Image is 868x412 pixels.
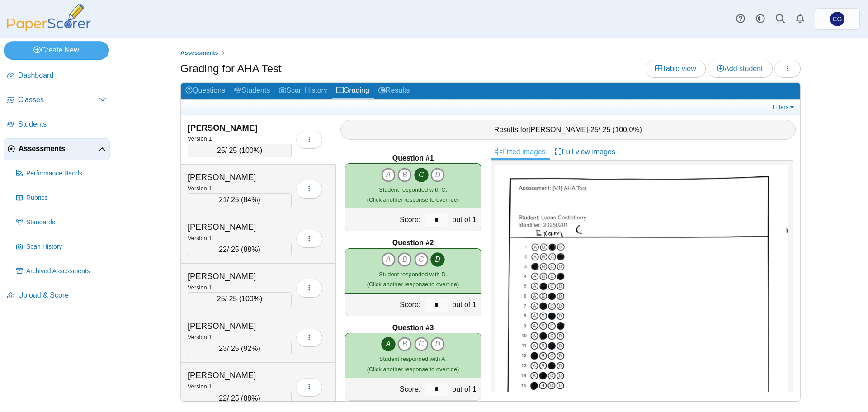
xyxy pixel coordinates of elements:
i: A [381,168,396,182]
span: 100% [241,295,260,303]
a: Upload & Score [4,285,110,307]
a: Assessments [4,138,110,160]
i: C [414,168,429,182]
span: Rubrics [26,194,106,203]
a: Scan History [13,236,110,258]
i: B [397,252,412,267]
a: Table view [646,60,706,78]
small: Version 1 [188,383,212,390]
a: Students [4,114,110,136]
span: 21 [219,196,227,204]
div: [PERSON_NAME] [188,122,278,134]
span: Archived Assessments [26,267,106,276]
i: A [381,337,396,351]
a: Students [230,83,274,99]
a: Full view images [550,144,620,160]
a: Fitted images [491,144,550,160]
b: Question #2 [392,238,434,248]
small: (Click another response to override) [367,271,459,288]
span: 100.0% [615,126,639,133]
i: A [381,252,396,267]
small: Version 1 [188,334,212,341]
a: Questions [181,83,230,99]
div: [PERSON_NAME] [188,320,278,332]
span: 25 [217,295,225,303]
a: Results [374,83,414,99]
a: Dashboard [4,65,110,87]
span: Scan History [26,242,106,251]
small: Version 1 [188,135,212,142]
h1: Grading for AHA Test [180,61,282,76]
div: [PERSON_NAME] [188,221,278,233]
a: Add student [708,60,772,78]
div: / 25 ( ) [188,144,292,157]
a: PaperScorer [4,25,94,33]
span: Classes [18,95,99,105]
span: 84% [243,196,258,204]
i: B [397,337,412,351]
span: Standards [26,218,106,227]
span: 23 [219,345,227,352]
span: 25 [217,147,225,154]
span: 92% [243,345,258,352]
span: Dashboard [18,71,106,81]
a: Archived Assessments [13,260,110,282]
div: out of 1 [450,294,481,316]
a: Classes [4,90,110,111]
span: Upload & Score [18,290,106,300]
span: 88% [243,246,258,253]
span: Student responded with C. [379,186,447,193]
span: Performance Bands [26,169,106,178]
span: Students [18,119,106,129]
div: Results for - / 25 ( ) [340,120,796,140]
div: [PERSON_NAME] [188,171,278,183]
img: PaperScorer [4,4,94,31]
div: [PERSON_NAME] [188,270,278,282]
span: Assessments [180,49,218,56]
div: out of 1 [450,208,481,231]
div: Score: [345,294,423,316]
span: Student responded with A. [379,355,447,362]
i: D [430,337,445,351]
i: B [397,168,412,182]
small: (Click another response to override) [367,186,459,203]
a: Assessments [178,47,221,59]
div: [PERSON_NAME] [188,369,278,381]
a: Alerts [790,9,810,29]
a: Rubrics [13,187,110,209]
span: Add student [717,65,763,72]
b: Question #1 [392,153,434,163]
span: Assessments [19,144,99,154]
a: Filters [770,103,798,112]
span: Table view [655,65,696,72]
span: 25 [590,126,599,133]
div: / 25 ( ) [188,193,292,207]
small: Version 1 [188,235,212,242]
div: / 25 ( ) [188,342,292,355]
span: Christopher Gutierrez [830,12,844,26]
div: out of 1 [450,378,481,400]
a: Create New [4,41,109,59]
a: Christopher Gutierrez [815,8,860,30]
i: C [414,337,429,351]
div: Score: [345,208,423,231]
i: D [430,168,445,182]
span: 22 [219,394,227,402]
span: Student responded with D. [379,271,447,278]
b: Question #3 [392,323,434,333]
span: 88% [243,394,258,402]
a: Grading [332,83,374,99]
span: [PERSON_NAME] [528,126,588,133]
div: / 25 ( ) [188,392,292,405]
span: 100% [241,147,260,154]
i: D [430,252,445,267]
small: Version 1 [188,284,212,291]
a: Scan History [274,83,332,99]
i: C [414,252,429,267]
div: / 25 ( ) [188,292,292,306]
div: / 25 ( ) [188,243,292,256]
a: Standards [13,212,110,233]
span: Christopher Gutierrez [833,16,842,22]
span: 22 [219,246,227,253]
small: (Click another response to override) [367,355,459,372]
